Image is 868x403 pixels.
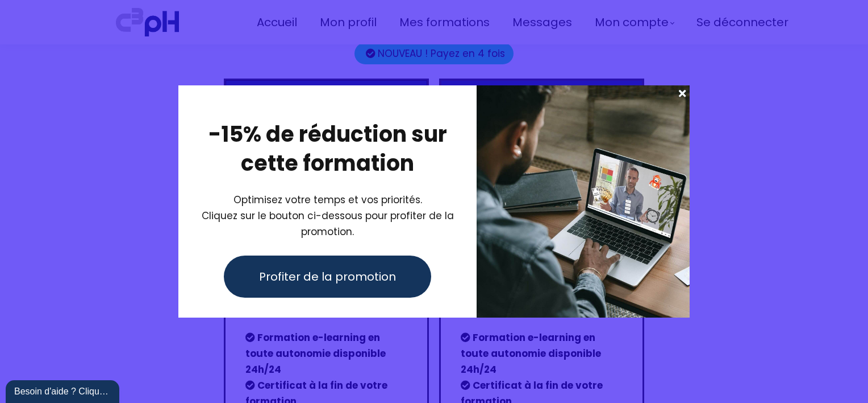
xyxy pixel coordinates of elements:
button: Profiter de la promotion [224,256,431,298]
span: Profiter de la promotion [259,268,396,285]
div: Optimisez votre temps et vos priorités. Cliquez sur le bouton ci-dessous pour profiter de la prom... [193,192,462,240]
iframe: chat widget [6,378,122,403]
h2: -15% de réduction sur cette formation [193,120,462,178]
